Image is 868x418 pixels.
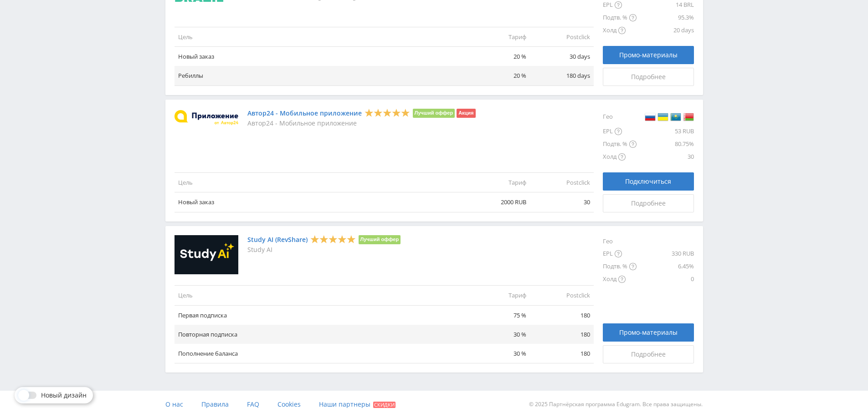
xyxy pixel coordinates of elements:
div: Холд [603,151,637,163]
td: Тариф [466,286,530,305]
img: Автор24 - Мобильное приложение [175,110,238,125]
div: © 2025 Партнёрская программа Edugram. Все права защищены. [438,391,703,418]
div: EPL [603,125,637,138]
div: 330 RUB [637,247,694,260]
a: Автор24 - Мобильное приложение [247,110,362,117]
td: Новый заказ [175,192,466,212]
a: Правила [201,391,229,418]
li: Лучший оффер [413,109,455,118]
td: 75 % [466,305,530,325]
td: Цель [175,27,466,47]
td: 180 [530,325,594,344]
div: 80.75% [637,138,694,151]
td: 30 % [466,344,530,363]
span: Новый дизайн [41,392,87,399]
td: 2000 RUB [466,192,530,212]
td: 180 days [530,66,594,86]
div: Гео [603,109,637,125]
td: 180 [530,305,594,325]
td: 30 % [466,325,530,344]
div: 0 [637,273,694,286]
td: Ребиллы [175,66,466,86]
a: Подробнее [603,194,694,212]
li: Лучший оффер [359,235,401,244]
p: Study AI [247,246,401,253]
div: EPL [603,247,637,260]
div: Подтв. % [603,138,637,151]
div: 5 Stars [310,234,356,244]
span: Подробнее [631,73,666,81]
a: Промо-материалы [603,323,694,342]
span: Подробнее [631,351,666,358]
td: Тариф [466,27,530,47]
td: Цель [175,173,466,192]
a: Подробнее [603,68,694,86]
div: Холд [603,273,637,286]
span: Правила [201,400,229,408]
div: 53 RUB [637,125,694,138]
td: 20 % [466,47,530,66]
button: Подключиться [603,172,694,191]
span: Наши партнеры [319,400,370,408]
span: Cookies [277,400,301,408]
div: 95.3% [637,11,694,24]
div: Холд [603,24,637,37]
a: Cookies [277,391,301,418]
span: Промо-материалы [619,51,678,59]
span: Подробнее [631,200,666,207]
td: Первая подписка [175,305,466,325]
div: 30 [637,151,694,163]
a: Наши партнеры Скидки [319,391,395,418]
td: 30 days [530,47,594,66]
img: Study AI (RevShare) [175,235,238,275]
td: Тариф [466,173,530,192]
div: 6.45% [637,260,694,273]
span: FAQ [247,400,259,408]
td: 180 [530,344,594,363]
div: 20 days [637,24,694,37]
div: Гео [603,235,637,247]
a: Study AI (RevShare) [247,236,308,243]
span: Промо-материалы [619,329,678,336]
div: 5 Stars [365,108,410,117]
a: FAQ [247,391,259,418]
td: Повторная подписка [175,325,466,344]
td: 20 % [466,66,530,86]
td: Postclick [530,286,594,305]
a: Подробнее [603,345,694,363]
td: Пополнение баланса [175,344,466,363]
span: Подключиться [625,178,671,185]
td: Postclick [530,173,594,192]
a: О нас [165,391,183,418]
div: Подтв. % [603,11,637,24]
li: Акция [457,109,475,118]
p: Автор24 - Мобильное приложение [247,120,476,127]
span: О нас [165,400,183,408]
td: Новый заказ [175,47,466,66]
td: Postclick [530,27,594,47]
a: Промо-материалы [603,46,694,64]
td: Цель [175,286,466,305]
td: 30 [530,192,594,212]
div: Подтв. % [603,260,637,273]
span: Скидки [373,402,395,408]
